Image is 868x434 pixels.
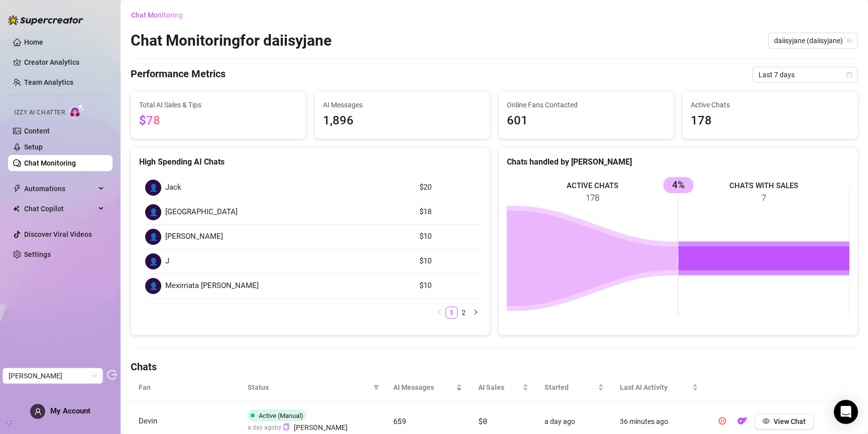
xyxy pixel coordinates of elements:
[419,231,476,243] article: $10
[294,422,348,433] span: [PERSON_NAME]
[24,201,95,217] span: Chat Copilot
[13,185,21,193] span: thunderbolt
[165,255,169,267] span: J
[433,307,446,319] button: left
[248,424,347,431] span: a day ago by
[719,417,726,424] span: pause-circle
[834,400,858,424] div: Open Intercom Messenger
[24,181,95,197] span: Automations
[139,416,157,425] span: Devin
[14,108,65,117] span: Izzy AI Chatter
[13,205,20,212] img: Chat Copilot
[24,143,43,151] a: Setup
[470,374,536,401] th: AI Sales
[774,33,852,48] span: daiisyjane (daiisyjane)
[24,54,104,70] a: Creator Analytics
[248,382,369,393] span: Status
[34,408,42,415] span: user
[393,416,406,426] span: 659
[478,382,520,393] span: AI Sales
[139,156,482,168] div: High Spending AI Chats
[8,15,83,25] img: logo-BBDzfeDw.svg
[419,280,476,292] article: $10
[470,307,482,319] li: Next Page
[734,413,750,429] button: OF
[69,104,84,118] img: AI Chatter
[458,307,470,319] li: 2
[165,206,238,218] span: [GEOGRAPHIC_DATA]
[131,360,858,374] h4: Chats
[446,307,458,319] li: 1
[139,99,298,110] span: Total AI Sales & Tips
[131,7,191,23] button: Chat Monitoring
[145,229,161,245] div: 👤
[758,67,852,82] span: Last 7 days
[691,111,849,130] span: 178
[323,99,482,110] span: AI Messages
[24,230,92,238] a: Discover Viral Videos
[9,368,97,383] span: Riley Hasken
[419,182,476,194] article: $20
[774,417,806,425] span: View Chat
[145,204,161,220] div: 👤
[259,412,303,419] span: Active (Manual)
[470,307,482,319] button: right
[131,11,183,19] span: Chat Monitoring
[612,374,706,401] th: Last AI Activity
[691,99,849,110] span: Active Chats
[620,382,690,393] span: Last AI Activity
[24,159,76,167] a: Chat Monitoring
[737,416,747,426] img: OF
[763,417,770,424] span: eye
[5,420,12,427] span: build
[446,307,457,318] a: 1
[545,382,596,393] span: Started
[283,423,289,431] button: Copy Teammate ID
[24,250,51,258] a: Settings
[165,231,223,243] span: [PERSON_NAME]
[131,374,240,401] th: Fan
[131,67,226,83] h4: Performance Metrics
[754,413,814,429] button: View Chat
[371,380,381,395] span: filter
[139,113,160,127] span: $78
[478,416,487,426] span: $0
[507,156,849,168] div: Chats handled by [PERSON_NAME]
[473,309,479,315] span: right
[323,111,482,130] span: 1,896
[536,374,612,401] th: Started
[507,99,666,110] span: Online Fans Contacted
[419,206,476,218] article: $18
[50,406,90,415] span: My Account
[24,38,43,46] a: Home
[165,182,181,194] span: Jack
[393,382,455,393] span: AI Messages
[24,78,73,86] a: Team Analytics
[373,384,379,390] span: filter
[437,309,443,315] span: left
[131,31,332,50] h2: Chat Monitoring for daiisyjane
[419,255,476,267] article: $10
[433,307,446,319] li: Previous Page
[145,278,161,294] div: 👤
[145,253,161,269] div: 👤
[458,307,469,318] a: 2
[283,423,289,430] span: copy
[145,180,161,196] div: 👤
[846,72,852,78] span: calendar
[507,111,666,130] span: 601
[165,280,259,292] span: Mexirriata [PERSON_NAME]
[734,419,750,427] a: OF
[24,127,50,135] a: Content
[107,370,117,380] span: logout
[846,38,852,44] span: team
[385,374,471,401] th: AI Messages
